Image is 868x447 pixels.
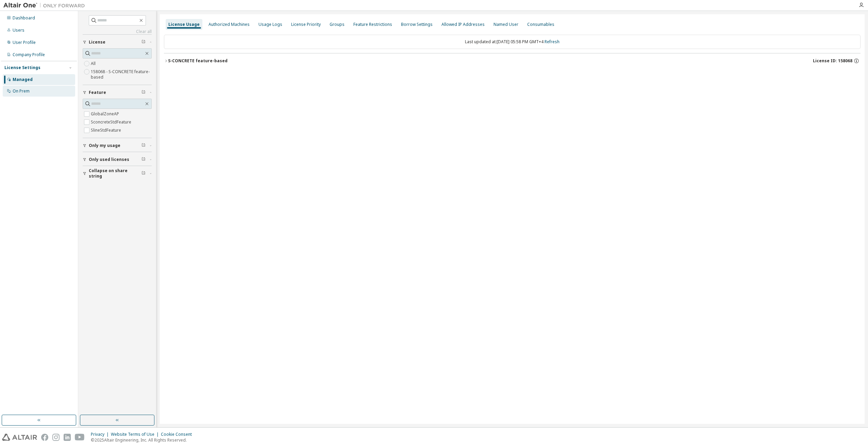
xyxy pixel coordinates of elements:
[91,60,97,68] label: All
[13,52,45,57] div: Company Profile
[164,35,861,49] div: Last updated at: [DATE] 05:58 PM GMT+4
[494,22,518,27] div: Named User
[441,22,485,27] div: Allowed IP Addresses
[13,88,30,94] div: On Prem
[13,77,33,82] div: Managed
[813,58,852,64] span: License ID: 158068
[91,432,111,437] div: Privacy
[89,90,106,95] span: Feature
[208,22,250,27] div: Authorized Machines
[141,143,146,148] span: Clear filter
[83,35,152,50] button: License
[64,434,71,441] img: linkedin.svg
[91,126,122,134] label: SlineStdFeature
[545,39,560,45] a: Refresh
[291,22,321,27] div: License Priority
[141,171,146,176] span: Clear filter
[527,22,554,27] div: Consumables
[330,22,345,27] div: Groups
[89,168,141,179] span: Collapse on share string
[141,157,146,162] span: Clear filter
[164,53,861,68] button: S-CONCRETE feature-basedLicense ID: 158068
[141,39,146,45] span: Clear filter
[52,434,60,441] img: instagram.svg
[91,68,152,81] label: 158068 - S-CONCRETE feature-based
[353,22,392,27] div: Feature Restrictions
[161,432,196,437] div: Cookie Consent
[75,434,85,441] img: youtube.svg
[89,39,105,45] span: License
[91,110,120,118] label: GlobalZoneAP
[83,85,152,100] button: Feature
[83,166,152,181] button: Collapse on share string
[13,40,36,45] div: User Profile
[83,138,152,153] button: Only my usage
[91,118,133,126] label: SconcreteStdFeature
[111,432,161,437] div: Website Terms of Use
[2,434,37,441] img: altair_logo.svg
[83,152,152,167] button: Only used licenses
[89,157,129,162] span: Only used licenses
[3,2,88,9] img: Altair One
[168,58,228,64] div: S-CONCRETE feature-based
[89,143,120,148] span: Only my usage
[258,22,282,27] div: Usage Logs
[83,29,152,34] a: Clear all
[141,90,146,95] span: Clear filter
[91,437,196,443] p: © 2025 Altair Engineering, Inc. All Rights Reserved.
[13,15,35,21] div: Dashboard
[4,65,40,70] div: License Settings
[41,434,48,441] img: facebook.svg
[168,22,200,27] div: License Usage
[13,28,24,33] div: Users
[401,22,433,27] div: Borrow Settings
